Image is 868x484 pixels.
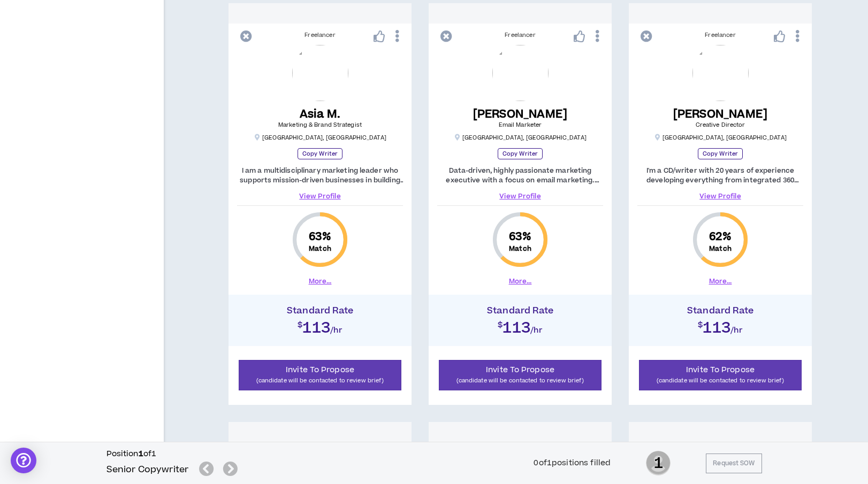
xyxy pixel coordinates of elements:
h5: Senior Copywriter [106,463,189,476]
h4: Standard Rate [234,305,406,316]
button: More... [309,276,332,286]
h2: $113 [634,316,806,335]
button: Invite To Propose(candidate will be contacted to review brief) [639,360,802,390]
p: I am a multidisciplinary marketing leader who supports mission-driven businesses in building awar... [237,166,403,185]
a: View Profile [637,191,803,201]
h4: Standard Rate [634,305,806,316]
button: More... [509,276,532,286]
div: Open Intercom Messenger [11,448,36,473]
button: Invite To Propose(candidate will be contacted to review brief) [239,360,401,390]
small: Match [509,244,531,253]
span: Creative Director [696,121,745,129]
a: View Profile [437,191,603,201]
h4: Standard Rate [434,305,606,316]
span: 1 [646,450,671,477]
button: Request SOW [706,454,762,473]
img: Gy5HipFF4Z93ASAt2H7Yyy3p3bKQZwHeZX12wEfS.png [692,45,749,101]
span: /hr [330,325,342,336]
p: Copy Writer [298,148,342,159]
button: More... [709,276,732,286]
p: Copy Writer [698,148,743,159]
div: Freelancer [637,31,803,40]
div: 0 of 1 positions filled [534,457,611,469]
p: (candidate will be contacted to review brief) [446,375,595,386]
span: Marketing & Brand Strategist [278,121,362,129]
span: 63 % [309,229,331,244]
p: I'm a CD/writer with 20 years of experience developing everything from integrated 360 advertising... [637,166,803,185]
span: Invite To Propose [286,364,354,375]
small: Match [309,244,331,253]
h2: $113 [234,316,406,335]
small: Match [709,244,732,253]
h2: $113 [434,316,606,335]
img: YYp5gsXJEBVDHb8U0xDaQXfPSJ4sZxSuvfELi0R9.png [292,45,348,101]
div: Freelancer [237,31,403,40]
span: 63 % [509,229,531,244]
a: View Profile [237,191,403,201]
b: 1 [139,448,143,459]
span: /hr [530,325,543,336]
p: [GEOGRAPHIC_DATA] , [GEOGRAPHIC_DATA] [254,134,386,142]
p: Data-driven, highly passionate marketing executive with a focus on email marketing. Extensive exp... [437,166,603,185]
img: 8bBembpJ3LGUdlOIXwvjr7nqCyNlWtQXp99MuZvo.png [492,45,549,101]
p: Copy Writer [498,148,543,159]
button: Invite To Propose(candidate will be contacted to review brief) [439,360,601,390]
span: /hr [730,325,743,336]
div: Freelancer [437,31,603,40]
span: Invite To Propose [686,364,755,375]
h5: Asia M. [278,107,362,121]
p: (candidate will be contacted to review brief) [246,375,394,386]
p: [GEOGRAPHIC_DATA] , [GEOGRAPHIC_DATA] [654,134,787,142]
h6: Position of 1 [106,449,242,459]
span: 62 % [709,229,731,244]
p: (candidate will be contacted to review brief) [646,375,795,386]
span: Invite To Propose [486,364,554,375]
span: Email Marketer [499,121,542,129]
p: [GEOGRAPHIC_DATA] , [GEOGRAPHIC_DATA] [454,134,587,142]
h5: [PERSON_NAME] [673,107,768,121]
h5: [PERSON_NAME] [473,107,568,121]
